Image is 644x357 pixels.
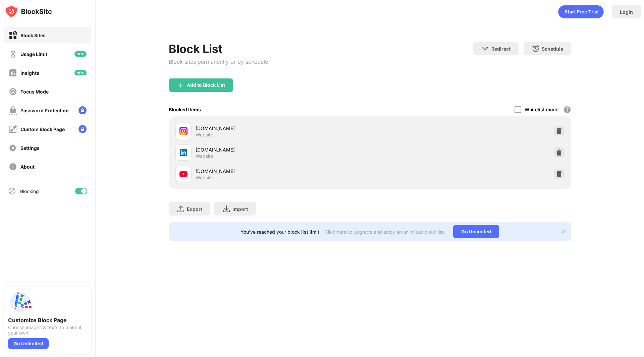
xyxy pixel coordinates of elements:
[179,127,187,135] img: favicons
[8,187,16,195] img: blocking-icon.svg
[20,126,65,132] div: Custom Block Page
[9,125,17,133] img: customize-block-page-off.svg
[187,206,202,212] div: Export
[240,229,321,235] div: You’ve reached your block list limit.
[542,46,563,52] div: Schedule
[9,31,17,40] img: block-on.svg
[20,188,39,194] div: Blocking
[525,107,558,112] div: Whitelist mode
[5,5,52,18] img: logo-blocksite.svg
[74,51,87,57] img: new-icon.svg
[558,5,604,18] div: animation
[169,42,268,56] div: Block List
[196,146,370,153] div: [DOMAIN_NAME]
[74,70,87,75] img: new-icon.svg
[187,82,225,88] div: Add to Block List
[78,106,87,114] img: lock-menu.svg
[9,69,17,77] img: insights-off.svg
[560,229,566,234] img: x-button.svg
[232,206,248,212] div: Import
[20,89,49,95] div: Focus Mode
[78,125,87,133] img: lock-menu.svg
[20,70,39,76] div: Insights
[196,175,213,181] div: Website
[179,148,187,157] img: favicons
[196,132,213,138] div: Website
[325,229,445,235] div: Click here to upgrade and enjoy an unlimited block list.
[169,58,268,65] div: Block sites permanently or by schedule
[196,125,370,132] div: [DOMAIN_NAME]
[9,163,17,171] img: about-off.svg
[8,317,87,323] div: Customize Block Page
[620,9,633,15] div: Login
[8,338,49,349] div: Go Unlimited
[196,153,213,159] div: Website
[453,225,499,238] div: Go Unlimited
[179,170,187,178] img: favicons
[9,144,17,152] img: settings-off.svg
[8,290,32,314] img: push-custom-page.svg
[9,87,17,96] img: focus-off.svg
[20,108,69,113] div: Password Protection
[9,106,17,115] img: password-protection-off.svg
[20,51,47,57] div: Usage Limit
[8,325,87,336] div: Choose images & texts to make it your own
[196,168,370,175] div: [DOMAIN_NAME]
[9,50,17,58] img: time-usage-off.svg
[20,164,35,170] div: About
[20,145,40,151] div: Settings
[20,33,46,38] div: Block Sites
[491,46,511,52] div: Redirect
[169,107,201,112] div: Blocked Items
